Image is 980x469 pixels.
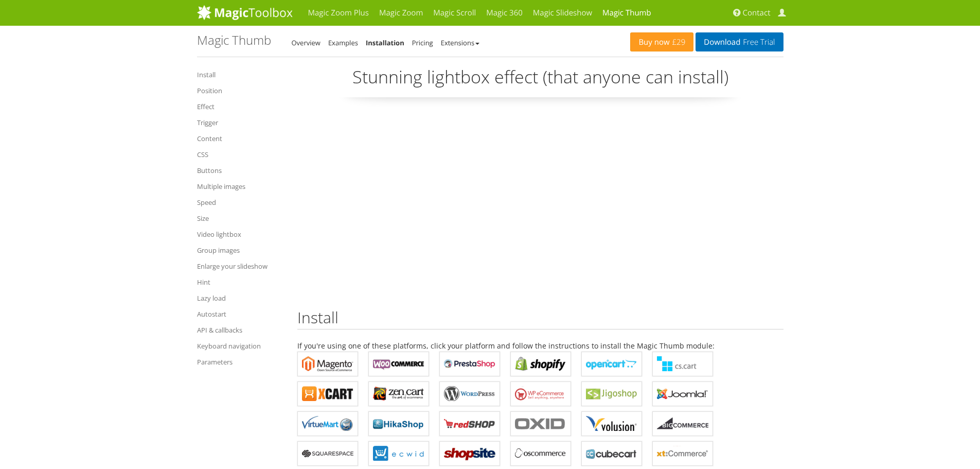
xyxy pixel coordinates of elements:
[197,260,282,272] a: Enlarge your slideshow
[297,65,783,97] p: Stunning lightbox effect (that anyone can install)
[197,308,282,320] a: Autostart
[581,411,642,436] a: Magic Thumb for Volusion
[444,446,495,461] b: Magic Thumb for ShopSite
[197,116,282,129] a: Trigger
[297,381,358,406] a: Magic Thumb for X-Cart
[197,33,271,47] h1: Magic Thumb
[444,386,495,402] b: Magic Thumb for WordPress
[740,38,775,46] span: Free Trial
[439,411,500,436] a: Magic Thumb for redSHOP
[197,212,282,224] a: Size
[670,38,686,46] span: £29
[197,100,282,113] a: Effect
[439,441,500,466] a: Magic Thumb for ShopSite
[297,309,783,329] h2: Install
[652,441,713,466] a: Magic Thumb for xt:Commerce
[328,38,358,47] a: Examples
[657,356,708,372] b: Magic Thumb for CS-Cart
[439,352,500,376] a: Magic Thumb for PrestaShop
[652,381,713,406] a: Magic Thumb for Joomla
[302,446,353,461] b: Magic Thumb for Squarespace
[197,292,282,304] a: Lazy load
[439,381,500,406] a: Magic Thumb for WordPress
[586,416,637,431] b: Magic Thumb for Volusion
[197,228,282,240] a: Video lightbox
[652,352,713,376] a: Magic Thumb for CS-Cart
[581,352,642,376] a: Magic Thumb for OpenCart
[696,32,783,51] a: DownloadFree Trial
[515,446,566,461] b: Magic Thumb for osCommerce
[373,356,424,372] b: Magic Thumb for WooCommerce
[197,84,282,97] a: Position
[197,244,282,256] a: Group images
[444,356,495,372] b: Magic Thumb for PrestaShop
[297,411,358,436] a: Magic Thumb for VirtueMart
[366,38,404,47] a: Installation
[197,5,293,20] img: MagicToolbox.com - Image tools for your website
[197,276,282,288] a: Hint
[373,416,424,431] b: Magic Thumb for HikaShop
[510,411,571,436] a: Magic Thumb for OXID
[510,441,571,466] a: Magic Thumb for osCommerce
[743,8,771,18] span: Contact
[197,164,282,177] a: Buttons
[630,32,693,51] a: Buy now£29
[515,356,566,372] b: Magic Thumb for Shopify
[368,381,429,406] a: Magic Thumb for Zen Cart
[197,196,282,209] a: Speed
[515,416,566,431] b: Magic Thumb for OXID
[510,381,571,406] a: Magic Thumb for WP e-Commerce
[581,441,642,466] a: Magic Thumb for CubeCart
[373,386,424,402] b: Magic Thumb for Zen Cart
[373,446,424,461] b: Magic Thumb for ECWID
[657,386,708,402] b: Magic Thumb for Joomla
[444,416,495,431] b: Magic Thumb for redSHOP
[412,38,433,47] a: Pricing
[302,416,353,431] b: Magic Thumb for VirtueMart
[297,352,358,376] a: Magic Thumb for Magento
[581,381,642,406] a: Magic Thumb for Jigoshop
[510,352,571,376] a: Magic Thumb for Shopify
[368,441,429,466] a: Magic Thumb for ECWID
[652,411,713,436] a: Magic Thumb for Bigcommerce
[302,386,353,402] b: Magic Thumb for X-Cart
[292,38,320,47] a: Overview
[197,132,282,145] a: Content
[197,180,282,193] a: Multiple images
[197,148,282,161] a: CSS
[197,356,282,368] a: Parameters
[302,356,353,372] b: Magic Thumb for Magento
[441,38,479,47] a: Extensions
[657,416,708,431] b: Magic Thumb for Bigcommerce
[197,324,282,336] a: API & callbacks
[586,446,637,461] b: Magic Thumb for CubeCart
[586,356,637,372] b: Magic Thumb for OpenCart
[197,68,282,81] a: Install
[197,340,282,352] a: Keyboard navigation
[297,441,358,466] a: Magic Thumb for Squarespace
[586,386,637,402] b: Magic Thumb for Jigoshop
[657,446,708,461] b: Magic Thumb for xt:Commerce
[368,352,429,376] a: Magic Thumb for WooCommerce
[515,386,566,402] b: Magic Thumb for WP e-Commerce
[368,411,429,436] a: Magic Thumb for HikaShop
